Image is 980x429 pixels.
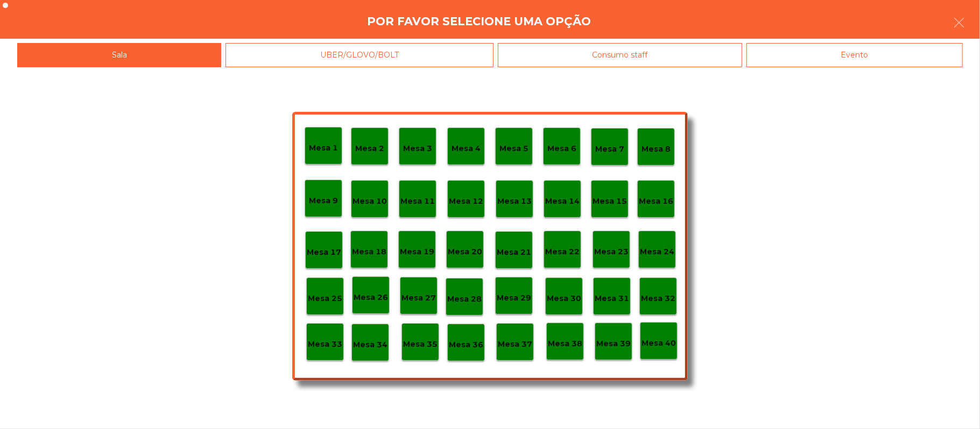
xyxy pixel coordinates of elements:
p: Mesa 22 [545,246,580,258]
p: Mesa 10 [352,195,387,208]
p: Mesa 29 [497,292,531,304]
p: Mesa 4 [452,142,481,155]
p: Mesa 23 [594,246,629,258]
p: Mesa 24 [640,246,674,258]
p: Mesa 16 [639,195,673,208]
p: Mesa 11 [400,195,435,208]
p: Mesa 21 [497,246,531,259]
p: Mesa 14 [545,195,580,208]
p: Mesa 5 [499,142,528,155]
p: Mesa 20 [448,246,482,258]
p: Mesa 26 [354,291,388,304]
h4: Por favor selecione uma opção [368,13,591,30]
p: Mesa 30 [547,292,581,305]
p: Mesa 35 [403,338,438,351]
div: Sala [17,43,221,67]
p: Mesa 15 [593,195,627,208]
p: Mesa 1 [309,142,338,154]
div: Evento [746,43,963,67]
p: Mesa 32 [641,292,675,305]
p: Mesa 31 [595,292,629,305]
p: Mesa 8 [641,143,671,155]
p: Mesa 13 [497,195,532,208]
p: Mesa 12 [449,195,483,208]
p: Mesa 40 [641,337,676,349]
p: Mesa 39 [596,338,631,350]
p: Mesa 6 [547,142,576,155]
p: Mesa 18 [352,246,386,258]
p: Mesa 36 [449,339,483,351]
p: Mesa 38 [548,338,582,350]
p: Mesa 7 [595,143,624,155]
p: Mesa 34 [353,339,387,351]
p: Mesa 3 [403,142,432,155]
p: Mesa 33 [308,338,342,351]
div: Consumo staff [498,43,742,67]
p: Mesa 27 [401,292,436,304]
p: Mesa 19 [400,246,434,258]
p: Mesa 2 [355,142,384,155]
p: Mesa 17 [307,246,341,259]
p: Mesa 37 [498,338,532,351]
p: Mesa 9 [309,195,338,207]
p: Mesa 28 [447,293,482,305]
div: UBER/GLOVO/BOLT [225,43,493,67]
p: Mesa 25 [308,292,342,305]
